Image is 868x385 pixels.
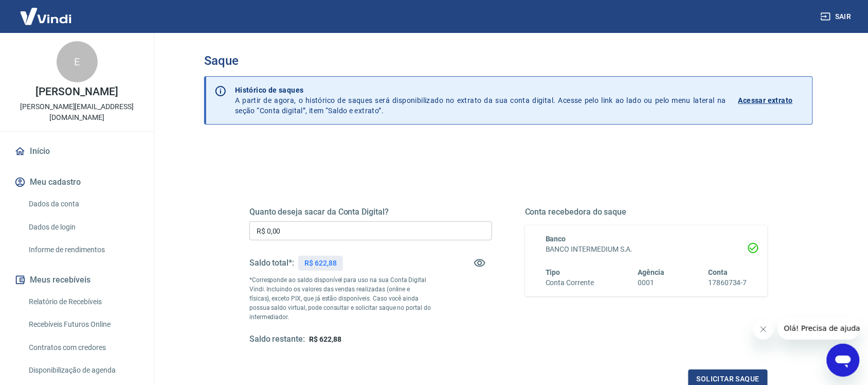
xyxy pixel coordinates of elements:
[546,244,747,255] h6: BANCO INTERMEDIUM S.A.
[249,334,305,345] h5: Saldo restante:
[819,7,856,26] button: Sair
[25,291,141,312] a: Relatório de Recebíveis
[708,277,747,288] h6: 17860734-7
[827,344,860,377] iframe: Botão para abrir a janela de mensagens
[35,86,118,97] p: [PERSON_NAME]
[25,360,141,381] a: Disponibilização de agenda
[249,207,492,217] h5: Quanto deseja sacar da Conta Digital?
[738,95,793,106] p: Acessar extrato
[708,268,728,276] span: Conta
[638,277,665,288] h6: 0001
[546,268,560,276] span: Tipo
[12,171,141,194] button: Meu cadastro
[25,314,141,335] a: Recebíveis Futuros Online
[25,194,141,215] a: Dados da conta
[778,317,860,340] iframe: Mensagem da empresa
[12,269,141,291] button: Meus recebíveis
[25,337,141,358] a: Contratos com credores
[8,101,146,123] p: [PERSON_NAME][EMAIL_ADDRESS][DOMAIN_NAME]
[235,85,726,116] p: A partir de agora, o histórico de saques será disponibilizado no extrato da sua conta digital. Ac...
[309,335,341,343] span: R$ 622,88
[249,258,294,268] h5: Saldo total*:
[525,207,768,217] h5: Conta recebedora do saque
[235,85,726,95] p: Histórico de saques
[25,217,141,238] a: Dados de login
[249,275,431,322] p: *Corresponde ao saldo disponível para uso na sua Conta Digital Vindi. Incluindo os valores das ve...
[25,239,141,260] a: Informe de rendimentos
[738,85,804,116] a: Acessar extrato
[204,54,813,68] h3: Saque
[546,277,594,288] h6: Conta Corrente
[304,258,337,269] p: R$ 622,88
[12,1,79,32] img: Vindi
[753,319,774,340] iframe: Fechar mensagem
[638,268,665,276] span: Agência
[57,41,98,82] div: E
[6,7,86,15] span: Olá! Precisa de ajuda?
[12,140,141,163] a: Início
[546,235,566,243] span: Banco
